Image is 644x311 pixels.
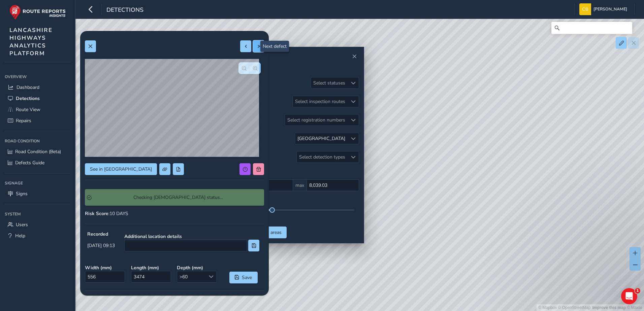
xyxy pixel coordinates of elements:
[124,233,259,240] strong: Additional location details
[5,209,70,219] div: System
[15,160,44,166] span: Defects Guide
[85,163,157,175] button: See in Route View
[5,93,70,104] a: Detections
[131,265,172,271] strong: Length ( mm )
[5,230,70,241] a: Help
[307,179,359,191] input: 0
[16,106,40,113] span: Route View
[16,191,28,197] span: Signs
[5,178,70,188] div: Signage
[593,3,627,15] span: [PERSON_NAME]
[156,295,207,302] strong: Source
[293,179,307,191] span: max
[621,288,637,304] iframe: Intercom live chat
[350,52,359,61] button: Close
[85,210,264,217] div: : 10 DAYS
[212,295,264,302] strong: Status
[5,104,70,115] a: Route View
[15,148,61,155] span: Road Condition (Beta)
[285,114,348,126] div: Select registration numbers
[87,231,115,237] strong: Recorded
[87,242,115,249] span: [DATE] 09:13
[293,96,348,107] div: Select inspection routes
[85,210,108,217] strong: Risk Score
[17,84,39,91] span: Dashboard
[297,151,348,163] div: Select detection types
[5,157,70,168] a: Defects Guide
[5,72,70,82] div: Overview
[9,5,66,20] img: rr logo
[177,265,218,271] strong: Depth ( mm )
[228,61,359,73] h2: Filters
[5,188,70,199] a: Signs
[5,219,70,230] a: Users
[311,77,348,89] div: Select statuses
[635,288,640,293] span: 1
[297,135,345,142] div: [GEOGRAPHIC_DATA]
[5,136,70,146] div: Road Condition
[5,115,70,126] a: Repairs
[241,274,253,281] span: Save
[579,3,630,15] button: [PERSON_NAME]
[16,221,28,228] span: Users
[232,213,354,219] div: 35
[177,271,205,282] span: >60
[551,22,632,34] input: Search
[16,117,31,124] span: Repairs
[85,295,151,302] strong: Type
[90,166,152,172] span: See in [GEOGRAPHIC_DATA]
[106,6,143,15] span: Detections
[16,95,40,102] span: Detections
[9,26,53,57] span: LANCASHIRE HIGHWAYS ANALYTICS PLATFORM
[5,146,70,157] a: Road Condition (Beta)
[229,272,258,283] button: Save
[5,82,70,93] a: Dashboard
[579,3,591,15] img: diamond-layout
[15,233,25,239] span: Help
[85,265,126,271] strong: Width ( mm )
